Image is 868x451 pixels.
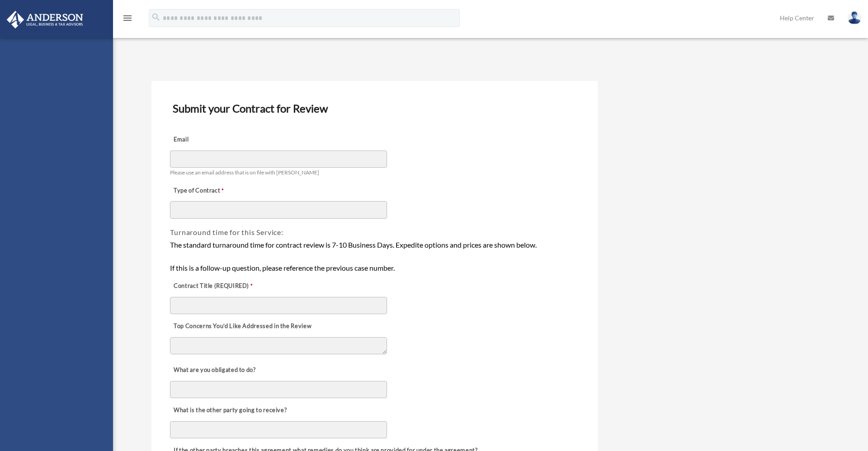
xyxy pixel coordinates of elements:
[170,184,260,197] label: Type of Contract
[170,404,289,417] label: What is the other party going to receive?
[170,228,283,236] span: Turnaround time for this Service:
[122,16,133,23] a: menu
[170,364,260,377] label: What are you obligated to do?
[169,99,580,118] h3: Submit your Contract for Review
[848,11,861,24] img: User Pic
[4,11,86,28] img: Anderson Advisors Platinum Portal
[122,13,133,23] i: menu
[170,169,319,176] span: Please use an email address that is on file with [PERSON_NAME]
[170,239,579,274] div: The standard turnaround time for contract review is 7-10 Business Days. Expedite options and pric...
[170,280,260,292] label: Contract Title (REQUIRED)
[170,134,260,146] label: Email
[170,320,314,333] label: Top Concerns You’d Like Addressed in the Review
[151,12,161,22] i: search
